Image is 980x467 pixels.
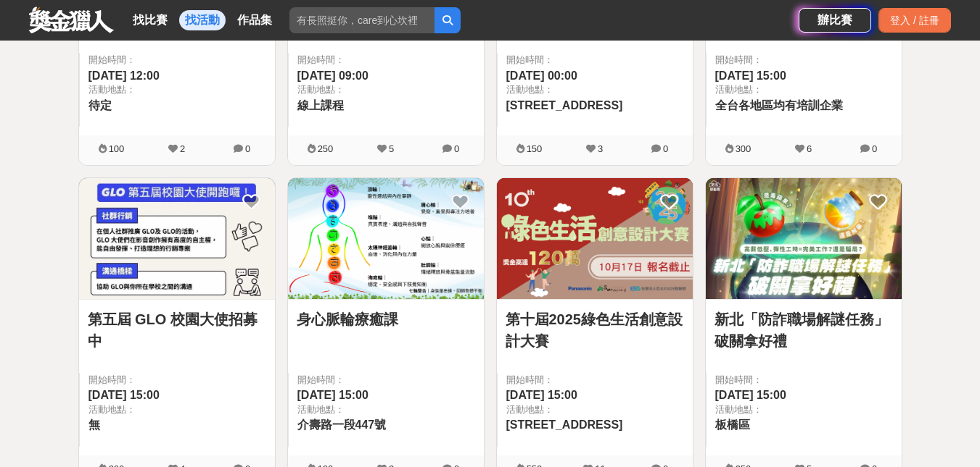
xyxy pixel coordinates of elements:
[715,418,750,431] span: 板橋區
[506,403,684,417] span: 活動地點：
[598,143,603,154] span: 3
[88,70,160,82] span: [DATE] 12:00
[297,389,368,401] span: [DATE] 15:00
[88,373,266,387] span: 開始時間：
[506,308,684,352] a: 第十屆2025綠色生活創意設計大賽
[872,143,877,154] span: 0
[506,389,577,401] span: [DATE] 15:00
[497,178,693,299] img: Cover Image
[297,418,387,431] span: 介壽路一段447號
[297,83,475,97] span: 活動地點：
[88,83,266,97] span: 活動地點：
[878,8,951,33] div: 登入 / 註冊
[506,70,577,82] span: [DATE] 00:00
[715,403,893,417] span: 活動地點：
[506,53,684,67] span: 開始時間：
[245,143,250,154] span: 0
[88,403,266,417] span: 活動地點：
[88,308,266,352] a: 第五屆 GLO 校園大使招募中
[506,83,684,97] span: 活動地點：
[88,389,160,401] span: [DATE] 15:00
[706,178,902,300] a: Cover Image
[231,10,278,30] a: 作品集
[799,8,871,33] a: 辦比賽
[88,99,112,112] span: 待定
[715,389,786,401] span: [DATE] 15:00
[109,143,125,154] span: 100
[736,143,752,154] span: 300
[715,373,893,387] span: 開始時間：
[79,178,275,299] img: Cover Image
[663,143,668,154] span: 0
[88,53,266,67] span: 開始時間：
[715,308,893,352] a: 新北「防詐職場解謎任務」破關拿好禮
[179,10,226,30] a: 找活動
[527,143,543,154] span: 150
[715,70,786,82] span: [DATE] 15:00
[289,7,435,33] input: 有長照挺你，care到心坎裡！青春出手，拍出照顧 影音徵件活動
[288,178,484,300] a: Cover Image
[454,143,459,154] span: 0
[506,418,623,431] span: [STREET_ADDRESS]
[807,143,812,154] span: 6
[497,178,693,300] a: Cover Image
[297,70,368,82] span: [DATE] 09:00
[389,143,394,154] span: 5
[288,178,484,299] img: Cover Image
[506,99,623,112] span: [STREET_ADDRESS]
[715,99,843,112] span: 全台各地區均有培訓企業
[297,308,475,330] a: 身心脈輪療癒課
[297,99,344,112] span: 線上課程
[297,373,475,387] span: 開始時間：
[88,418,100,431] span: 無
[127,10,173,30] a: 找比賽
[715,83,893,97] span: 活動地點：
[318,143,334,154] span: 250
[297,53,475,67] span: 開始時間：
[180,143,185,154] span: 2
[706,178,902,299] img: Cover Image
[297,403,475,417] span: 活動地點：
[79,178,275,300] a: Cover Image
[506,373,684,387] span: 開始時間：
[715,53,893,67] span: 開始時間：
